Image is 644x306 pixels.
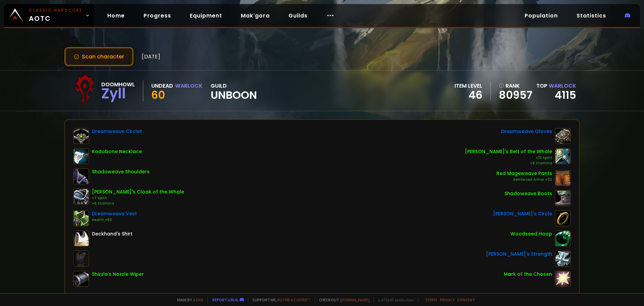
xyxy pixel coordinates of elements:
[138,9,176,23] a: Progress
[212,297,238,302] a: Report a bug
[496,170,552,177] div: Red Mageweave Pants
[73,168,89,184] img: item-10028
[465,161,552,166] div: +9 Stamina
[64,47,133,66] button: Scan character
[536,82,576,90] div: Top
[277,297,311,302] a: Buy me a coffee
[29,7,83,13] small: Classic Hardcore
[555,128,571,144] img: item-10019
[101,80,135,89] div: Doomhowl
[496,177,552,182] div: Reinforced Armor +32
[555,251,571,267] img: item-11302
[73,188,89,205] img: item-14270
[440,297,454,302] a: Privacy
[315,297,370,302] span: Checkout
[151,82,173,90] div: Undead
[211,90,257,100] span: Unboon
[92,148,142,155] div: Kodobone Necklace
[142,52,160,61] span: [DATE]
[504,190,552,197] div: Shadoweave Boots
[501,128,552,135] div: Dreamweave Gloves
[92,271,144,278] div: Shizzle's Nozzle Wiper
[92,128,142,135] div: Dreamweave Circlet
[92,217,137,223] div: Health +50
[555,87,576,102] a: 4115
[4,4,94,27] a: Classic HardcoreAOTC
[465,148,552,155] div: [PERSON_NAME]'s Belt of the Whale
[493,210,552,217] div: [PERSON_NAME]'s Circle
[73,128,89,144] img: item-10041
[504,271,552,278] div: Mark of the Chosen
[92,210,137,217] div: Dreamweave Vest
[555,230,571,247] img: item-17768
[549,82,576,90] span: Warlock
[92,188,184,195] div: [PERSON_NAME]'s Cloak of the Whale
[248,297,311,302] span: Support me,
[555,170,571,186] img: item-10009
[499,90,532,100] a: 80957
[571,9,611,23] a: Statistics
[73,210,89,226] img: item-10021
[457,297,475,302] a: Consent
[555,148,571,164] img: item-14276
[454,82,482,90] div: item level
[555,271,571,287] img: item-17774
[454,90,482,100] div: 46
[73,148,89,164] img: item-15690
[92,230,132,237] div: Deckhand's Shirt
[184,9,227,23] a: Equipment
[193,297,203,302] a: a fan
[102,9,130,23] a: Home
[211,82,257,100] div: guild
[555,190,571,206] img: item-10031
[92,195,184,201] div: +7 Spirit
[73,230,89,247] img: item-5107
[101,89,135,99] div: Zyll
[92,168,150,175] div: Shadoweave Shoulders
[92,201,184,206] div: +6 Stamina
[340,297,370,302] a: [DOMAIN_NAME]
[511,230,552,237] div: Woodseed Hoop
[486,251,552,258] div: [PERSON_NAME]'s Strength
[173,297,203,302] span: Made by
[283,9,313,23] a: Guilds
[151,87,165,102] span: 60
[425,297,437,302] a: Terms
[73,271,89,287] img: item-11917
[519,9,563,23] a: Population
[465,155,552,161] div: +10 Spirit
[499,82,532,90] div: rank
[555,210,571,226] img: item-18586
[374,297,414,302] span: v. d752d5 - production
[175,82,203,90] div: Warlock
[29,7,83,24] span: AOTC
[235,9,275,23] a: Mak'gora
